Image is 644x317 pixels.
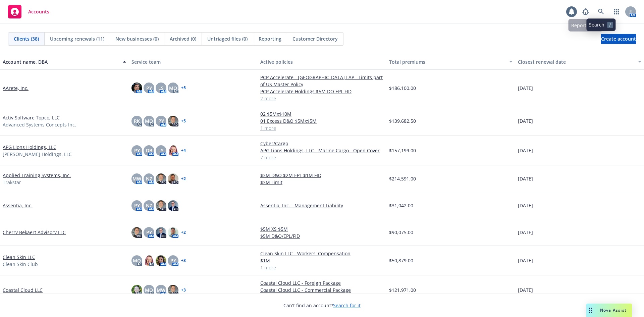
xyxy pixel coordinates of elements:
span: [DATE] [518,202,533,209]
span: Archived (0) [170,35,196,42]
span: Trakstar [3,179,21,186]
a: Report a Bug [579,5,592,18]
a: PCP Accelerate Holdings $5M DO EPL FID [260,88,384,95]
span: Can't find an account? [283,302,361,309]
a: Search for it [333,302,361,309]
span: MW [157,286,165,294]
span: $90,075.00 [389,229,413,236]
span: New businesses (0) [115,35,159,42]
a: Switch app [610,5,623,18]
div: Service team [131,58,255,65]
a: $3M Limit [260,179,384,186]
div: Closest renewal date [518,58,634,65]
img: photo [156,227,166,238]
div: Total premiums [389,58,505,65]
span: Clean Skin Club [3,261,38,268]
img: photo [168,116,178,126]
span: [DATE] [518,85,533,92]
img: photo [131,227,142,238]
span: $139,682.50 [389,117,416,124]
a: Clean Skin LLC [3,254,35,261]
span: PY [134,147,140,154]
a: + 5 [181,86,186,90]
span: [DATE] [518,229,533,236]
a: 1 more [260,264,384,271]
span: [DATE] [518,175,533,182]
img: photo [156,255,166,266]
span: [DATE] [518,286,533,294]
span: MQ [145,286,153,294]
span: [DATE] [518,147,533,154]
a: Cyber/Cargo [260,140,384,147]
a: 02 $5Mx$10M [260,110,384,117]
a: Search [594,5,608,18]
span: RK [134,117,140,124]
a: Assentia, Inc. [3,202,33,209]
a: Accounts [5,2,52,21]
a: 2 more [260,95,384,102]
button: Nova Assist [586,304,632,317]
span: $31,042.00 [389,202,413,209]
a: + 2 [181,230,186,234]
a: Coastal Cloud LLC - Commercial Package [260,286,384,294]
img: photo [131,83,142,93]
span: MQ [133,257,141,264]
span: Create account [601,33,636,45]
img: photo [156,173,166,184]
span: DB [146,147,152,154]
span: MQ [145,117,153,124]
button: Total premiums [386,54,515,70]
span: Reporting [259,35,281,42]
div: Active policies [260,58,384,65]
button: Service team [129,54,258,70]
a: Coastal Cloud LLC - Foreign Package [260,279,384,286]
a: $5M D&O/EPL/FID [260,232,384,240]
a: + 3 [181,288,186,292]
span: [PERSON_NAME] Holdings, LLC [3,151,72,158]
span: Clients (38) [14,35,39,42]
a: Create account [601,34,636,44]
span: $50,879.00 [389,257,413,264]
div: Account name, DBA [3,58,119,65]
span: PY [158,117,164,124]
img: photo [156,200,166,211]
a: PCP Accelerate - [GEOGRAPHIC_DATA] LAP - Limits part of US Master Policy [260,74,384,88]
span: LS [158,147,164,154]
span: PY [146,85,152,92]
a: + 5 [181,119,186,123]
span: MW [132,175,141,182]
a: Applied Training Systems, Inc. [3,172,71,179]
a: $5M XS $5M [260,225,384,232]
img: photo [168,285,178,296]
span: $214,591.00 [389,175,416,182]
img: photo [168,145,178,156]
a: APG Lions Holdings, LLC - Marine Cargo - Open Cover [260,147,384,154]
a: 1 more [260,124,384,131]
span: Accounts [28,9,49,14]
a: AArete, Inc. [3,85,29,92]
span: PY [170,257,176,264]
a: Cherry Bekaert Advisory LLC [3,229,66,236]
span: PY [134,202,140,209]
img: photo [168,173,178,184]
span: $121,971.00 [389,286,416,294]
a: Clean Skin LLC - Workers' Compensation [260,250,384,257]
a: + 2 [181,177,186,181]
span: $186,100.00 [389,85,416,92]
a: Coastal Cloud LLC [3,286,43,294]
span: Customer Directory [292,35,338,42]
button: Active policies [258,54,386,70]
span: [DATE] [518,257,533,264]
span: $157,199.00 [389,147,416,154]
span: [DATE] [518,117,533,124]
span: NZ [146,202,152,209]
span: Nova Assist [600,307,627,313]
a: $1M [260,257,384,264]
a: + 3 [181,259,186,263]
img: photo [131,285,142,296]
span: NZ [146,175,152,182]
